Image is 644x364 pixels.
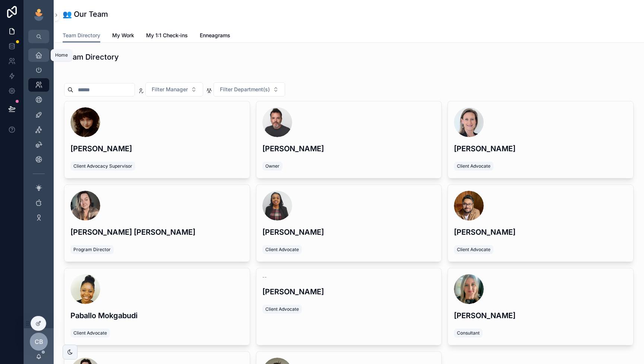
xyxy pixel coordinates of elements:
[262,286,436,297] h3: [PERSON_NAME]
[146,29,188,44] a: My 1:1 Check-ins
[63,32,100,39] span: Team Directory
[256,184,442,262] a: [PERSON_NAME]Client Advocate
[64,268,250,345] a: Paballo MokgabudiClient Advocate
[73,163,132,169] span: Client Advocacy Supervisor
[265,306,299,312] span: Client Advocate
[457,247,490,253] span: Client Advocate
[454,143,627,154] h3: [PERSON_NAME]
[35,337,43,346] span: CB
[256,101,442,178] a: [PERSON_NAME]Owner
[457,330,480,336] span: Consultant
[70,310,244,321] h3: Paballo Mokgabudi
[200,29,230,44] a: Enneagrams
[24,43,54,234] div: scrollable content
[262,274,267,280] span: --
[112,32,134,39] span: My Work
[214,82,285,96] button: Select Button
[70,143,244,154] h3: [PERSON_NAME]
[64,101,250,178] a: [PERSON_NAME]Client Advocacy Supervisor
[146,32,188,39] span: My 1:1 Check-ins
[64,184,250,262] a: [PERSON_NAME] [PERSON_NAME]Program Director
[262,143,436,154] h3: [PERSON_NAME]
[448,184,634,262] a: [PERSON_NAME]Client Advocate
[256,268,442,345] a: --[PERSON_NAME]Client Advocate
[152,86,188,93] span: Filter Manager
[454,310,627,321] h3: [PERSON_NAME]
[457,163,490,169] span: Client Advocate
[63,9,108,19] h1: 👥 Our Team
[200,32,230,39] span: Enneagrams
[145,82,203,96] button: Select Button
[448,268,634,345] a: [PERSON_NAME]Consultant
[265,247,299,253] span: Client Advocate
[55,52,68,58] div: Home
[262,227,436,238] h3: [PERSON_NAME]
[63,29,100,43] a: Team Directory
[454,227,627,238] h3: [PERSON_NAME]
[73,330,107,336] span: Client Advocate
[265,163,280,169] span: Owner
[448,101,634,178] a: [PERSON_NAME]Client Advocate
[220,86,270,93] span: Filter Department(s)
[112,29,134,44] a: My Work
[64,52,119,62] h1: Team Directory
[73,247,111,253] span: Program Director
[70,227,244,238] h3: [PERSON_NAME] [PERSON_NAME]
[33,9,45,21] img: App logo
